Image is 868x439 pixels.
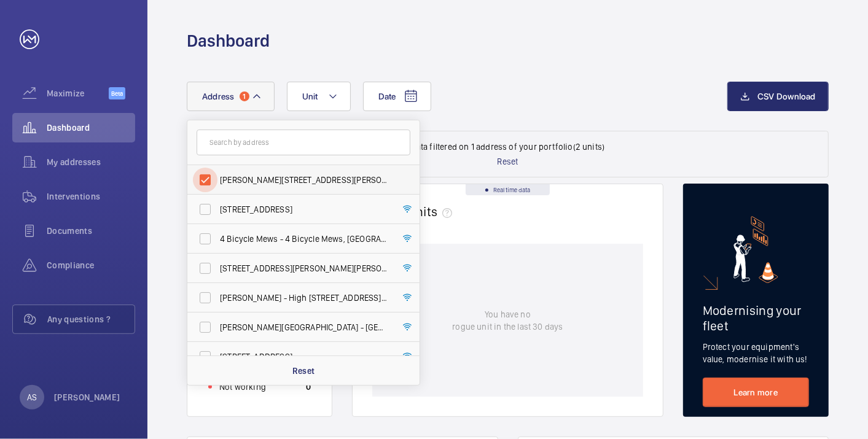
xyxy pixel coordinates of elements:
[220,174,389,186] span: [PERSON_NAME][STREET_ADDRESS][PERSON_NAME]
[733,216,778,283] img: marketing-card.svg
[292,365,315,377] p: Reset
[47,122,135,134] span: Dashboard
[466,184,550,195] div: Real time data
[498,155,518,168] p: Reset
[187,29,270,52] h1: Dashboard
[220,203,389,216] span: [STREET_ADDRESS]
[47,313,135,325] span: Any questions ?
[220,233,389,245] span: 4 Bicycle Mews - 4 Bicycle Mews, [GEOGRAPHIC_DATA] 6FF
[302,91,318,101] span: Unit
[727,82,829,111] button: CSV Download
[757,91,816,101] span: CSV Download
[409,204,458,219] span: units
[54,391,120,403] p: [PERSON_NAME]
[109,87,125,99] span: Beta
[220,321,389,333] span: [PERSON_NAME][GEOGRAPHIC_DATA] - [GEOGRAPHIC_DATA]
[306,381,311,393] p: 0
[240,91,249,101] span: 1
[411,141,605,153] p: Data filtered on 1 address of your portfolio (2 units)
[197,130,410,155] input: Search by address
[47,156,135,168] span: My addresses
[187,82,275,111] button: Address1
[47,225,135,237] span: Documents
[703,341,809,365] p: Protect your equipment's value, modernise it with us!
[220,351,389,363] span: [STREET_ADDRESS]
[47,87,109,99] span: Maximize
[219,381,266,393] p: Not working
[27,391,37,403] p: AS
[378,91,396,101] span: Date
[287,82,351,111] button: Unit
[703,378,809,407] a: Learn more
[363,82,431,111] button: Date
[703,303,809,333] h2: Modernising your fleet
[220,262,389,274] span: [STREET_ADDRESS][PERSON_NAME][PERSON_NAME]
[202,91,235,101] span: Address
[452,308,563,333] p: You have no rogue unit in the last 30 days
[47,190,135,203] span: Interventions
[47,259,135,271] span: Compliance
[220,292,389,304] span: [PERSON_NAME] - High [STREET_ADDRESS][PERSON_NAME]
